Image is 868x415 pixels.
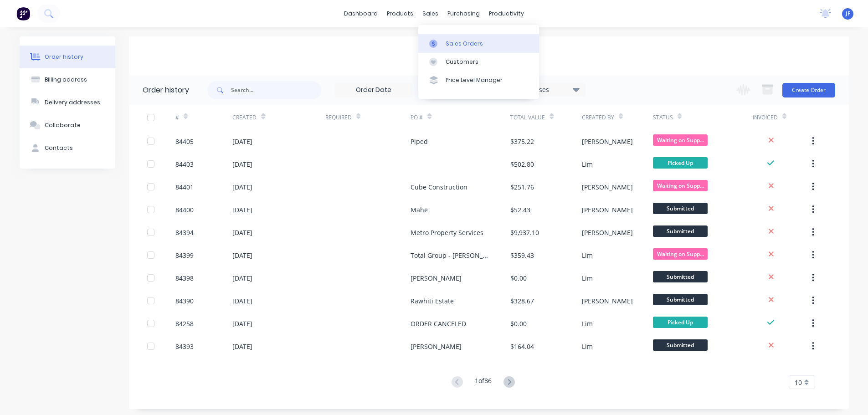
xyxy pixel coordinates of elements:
div: 84398 [175,273,194,283]
a: Sales Orders [418,34,539,52]
span: Submitted [653,339,708,351]
img: Factory [16,7,30,20]
button: Billing address [20,68,115,91]
button: Delivery addresses [20,91,115,114]
div: Billing address [45,76,87,84]
div: 84400 [175,205,194,215]
div: Created [232,113,257,122]
div: Created [232,105,325,130]
div: Status [653,113,673,122]
div: [DATE] [232,182,252,192]
div: Customers [446,58,478,66]
div: $9,937.10 [510,228,539,237]
div: Invoiced [753,105,810,130]
div: $0.00 [510,273,527,283]
div: [DATE] [232,342,252,351]
div: products [382,7,418,20]
div: [PERSON_NAME] [582,296,633,306]
div: Total Value [510,113,545,122]
span: Submitted [653,203,708,214]
div: [DATE] [232,205,252,215]
span: Submitted [653,271,708,282]
div: Lim [582,273,593,283]
button: Contacts [20,137,115,159]
span: Picked Up [653,317,708,328]
div: 84393 [175,342,194,351]
div: 84401 [175,182,194,192]
div: purchasing [443,7,484,20]
div: Total Value [510,105,581,130]
button: Collaborate [20,114,115,137]
div: [PERSON_NAME] [582,137,633,146]
div: PO # [411,105,510,130]
span: Picked Up [653,157,708,169]
div: Lim [582,251,593,260]
div: productivity [484,7,529,20]
div: Created By [582,113,614,122]
span: Submitted [653,294,708,305]
div: # [175,113,179,122]
div: $251.76 [510,182,534,192]
div: Cube Construction [411,182,467,192]
div: $328.67 [510,296,534,306]
div: $0.00 [510,319,527,328]
span: Submitted [653,225,708,237]
div: Order history [143,85,189,96]
div: [DATE] [232,137,252,146]
div: Piped [411,137,428,146]
span: Waiting on Supp... [653,134,708,146]
div: 84258 [175,319,194,328]
div: Order history [45,53,83,61]
div: 1 of 86 [475,376,492,389]
div: Created By [582,105,653,130]
div: Required [325,105,411,130]
span: Waiting on Supp... [653,248,708,260]
div: Rawhiti Estate [411,296,454,306]
a: dashboard [339,7,382,20]
div: Sales Orders [446,40,483,48]
div: [PERSON_NAME] [582,182,633,192]
div: Delivery addresses [45,98,100,107]
input: Search... [231,81,321,99]
div: [DATE] [232,228,252,237]
span: 10 [795,378,802,387]
div: Lim [582,319,593,328]
div: $375.22 [510,137,534,146]
div: Price Level Manager [446,76,503,84]
div: 84399 [175,251,194,260]
div: [PERSON_NAME] [582,228,633,237]
span: JF [846,10,850,18]
button: Create Order [782,83,835,97]
div: $164.04 [510,342,534,351]
div: Required [325,113,352,122]
div: 84405 [175,137,194,146]
div: [PERSON_NAME] [411,273,462,283]
div: Metro Property Services [411,228,483,237]
a: Price Level Manager [418,71,539,89]
div: Collaborate [45,121,81,129]
div: Total Group - [PERSON_NAME] [411,251,492,260]
div: 84394 [175,228,194,237]
input: Order Date [335,83,412,97]
div: Contacts [45,144,73,152]
div: Lim [582,159,593,169]
div: Status [653,105,753,130]
div: 31 Statuses [508,85,585,95]
div: [DATE] [232,296,252,306]
div: 84403 [175,159,194,169]
div: [PERSON_NAME] [582,205,633,215]
div: sales [418,7,443,20]
a: Customers [418,53,539,71]
div: Invoiced [753,113,778,122]
div: [PERSON_NAME] [411,342,462,351]
div: Mahe [411,205,428,215]
div: # [175,105,232,130]
button: Order history [20,46,115,68]
div: Lim [582,342,593,351]
div: $52.43 [510,205,530,215]
div: [DATE] [232,251,252,260]
div: PO # [411,113,423,122]
div: [DATE] [232,273,252,283]
div: [DATE] [232,159,252,169]
div: ORDER CANCELED [411,319,466,328]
